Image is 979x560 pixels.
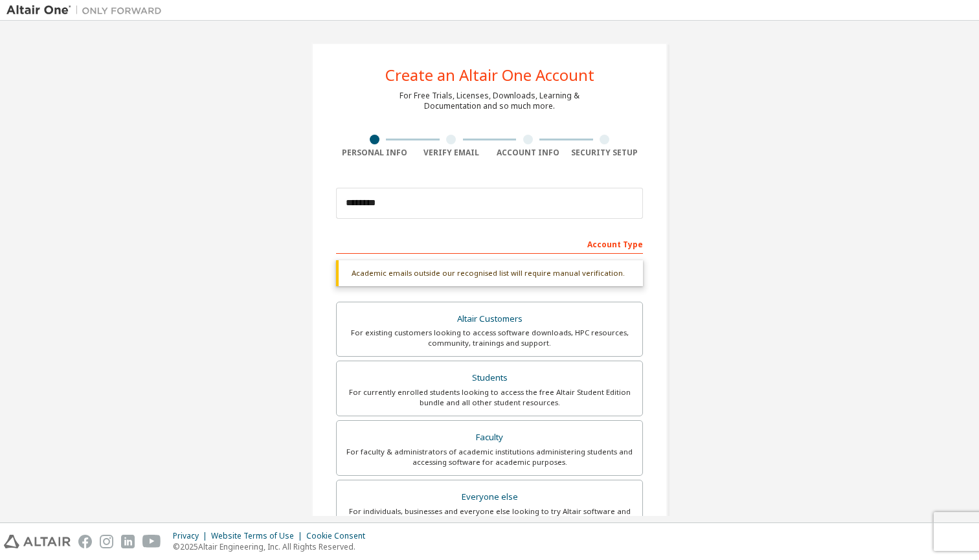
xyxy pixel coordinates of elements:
[336,233,643,254] div: Account Type
[6,4,168,17] img: Altair One
[385,67,594,83] div: Create an Altair One Account
[344,429,635,447] div: Faculty
[78,535,92,548] img: facebook.svg
[489,148,567,158] div: Account Info
[336,148,413,158] div: Personal Info
[173,541,373,552] p: © 2025 Altair Engineering, Inc. All Rights Reserved.
[211,531,306,541] div: Website Terms of Use
[413,148,490,158] div: Verify Email
[344,488,635,506] div: Everyone else
[306,531,373,541] div: Cookie Consent
[100,535,113,548] img: instagram.svg
[344,387,635,408] div: For currently enrolled students looking to access the free Altair Student Edition bundle and all ...
[344,310,635,328] div: Altair Customers
[344,447,635,467] div: For faculty & administrators of academic institutions administering students and accessing softwa...
[173,531,211,541] div: Privacy
[344,328,635,348] div: For existing customers looking to access software downloads, HPC resources, community, trainings ...
[142,535,161,548] img: youtube.svg
[336,260,643,286] div: Academic emails outside our recognised list will require manual verification.
[4,535,71,548] img: altair_logo.svg
[567,148,644,158] div: Security Setup
[344,369,635,387] div: Students
[121,535,135,548] img: linkedin.svg
[344,506,635,527] div: For individuals, businesses and everyone else looking to try Altair software and explore our prod...
[399,91,580,111] div: For Free Trials, Licenses, Downloads, Learning & Documentation and so much more.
